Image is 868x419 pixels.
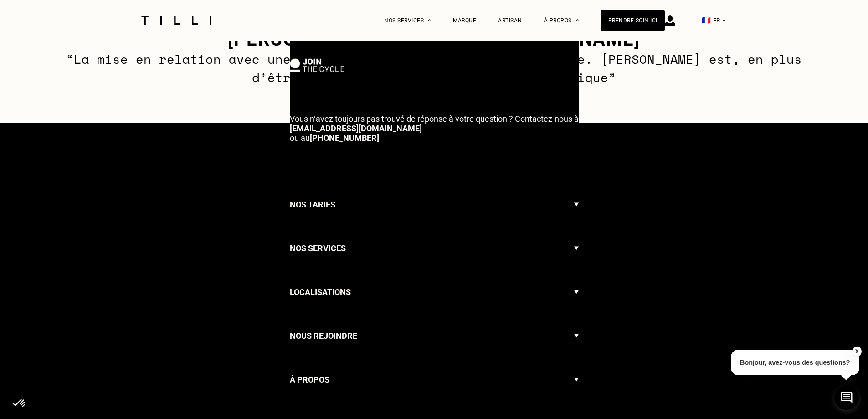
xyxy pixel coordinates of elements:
img: Flèche menu déroulant [574,277,579,307]
img: Flèche menu déroulant [574,365,579,395]
img: icône connexion [665,15,675,26]
a: [PHONE_NUMBER] [310,133,379,143]
h3: À propos [290,373,329,387]
a: Marque [453,17,476,24]
img: Logo du service de couturière Tilli [138,16,215,25]
p: Bonjour, avez-vous des questions? [731,350,859,375]
p: ou au [290,114,579,143]
span: Vous n‘avez toujours pas trouvé de réponse à votre question ? Contactez-nous à [290,114,579,124]
img: Flèche menu déroulant [574,233,579,264]
h3: Nous rejoindre [290,329,357,343]
h3: Localisations [290,285,351,299]
a: Artisan [498,17,522,24]
img: Flèche menu déroulant [574,190,579,220]
button: X [852,347,861,357]
h3: Nos services [290,242,346,255]
a: Prendre soin ici [601,10,665,31]
img: Flèche menu déroulant [574,321,579,351]
p: “La mise en relation avec une professionnelle m’a beaucoup rassurée. [PERSON_NAME] est, en plus d... [62,50,806,87]
img: logo Join The Cycle [290,58,344,72]
img: Menu déroulant [427,19,431,21]
h3: Nos tarifs [290,198,335,212]
img: menu déroulant [722,19,726,21]
a: [EMAIL_ADDRESS][DOMAIN_NAME] [290,124,422,133]
span: 🇫🇷 [702,16,711,25]
img: Menu déroulant à propos [575,19,579,21]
